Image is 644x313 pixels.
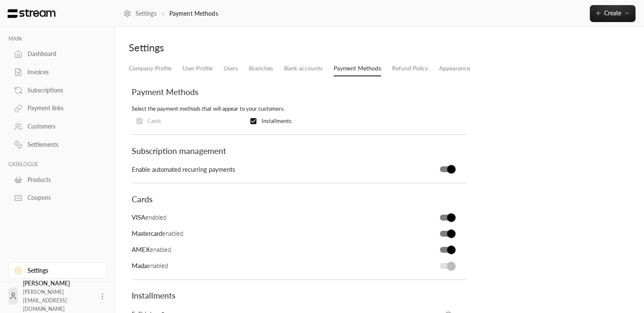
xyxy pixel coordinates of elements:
span: Installments [132,291,175,300]
span: Payment Methods [132,87,198,97]
a: Appearance [439,61,470,76]
a: Dashboard [8,46,107,62]
span: enabled [132,246,171,253]
a: Refund Policy [392,61,428,76]
a: Users [224,61,238,76]
span: Mada [132,262,147,269]
span: Mastercard [132,229,162,237]
p: Payment Methods [169,9,218,18]
div: [PERSON_NAME] [23,279,93,313]
div: Subscriptions [28,86,96,95]
div: Coupons [28,193,96,202]
div: Payment links [28,104,96,112]
a: Products [8,171,107,188]
a: User Profile [182,61,213,76]
a: Settings [124,9,157,18]
span: Installments [262,117,292,126]
div: Products [28,176,96,184]
div: Customers [28,122,96,131]
p: MAIN [8,36,107,42]
span: Enable automated recurring payments [132,165,235,173]
p: CATALOGUE [8,161,107,168]
nav: breadcrumb [124,9,218,18]
div: Invoices [28,68,96,76]
span: Create [604,9,621,17]
span: enabled [132,229,183,237]
div: Settings [28,266,96,275]
span: enabled [132,262,168,269]
span: VISA [132,213,145,221]
a: Payment links [8,100,107,117]
div: Settlements [28,140,96,149]
img: Logo [7,9,56,18]
div: Settings [129,41,376,54]
a: Subscriptions [8,82,107,98]
button: Create [590,5,636,22]
a: Branches [249,61,273,76]
span: [PERSON_NAME][EMAIL_ADDRESS][DOMAIN_NAME] [23,289,67,312]
a: Settlements [8,137,107,153]
a: Bank accounts [284,61,323,76]
a: Coupons [8,190,107,206]
div: Select the payment methods that will appear to your customers. [132,105,466,113]
a: Customers [8,118,107,135]
div: Dashboard [28,50,96,58]
span: AMEX [132,246,150,253]
a: Settings [8,262,107,279]
span: Cards [132,194,152,204]
span: enabled [132,213,166,221]
span: Subscription management [132,146,226,156]
a: Payment Methods [334,61,381,76]
span: Cards [147,117,162,126]
a: Invoices [8,64,107,81]
a: Company Profile [129,61,171,76]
